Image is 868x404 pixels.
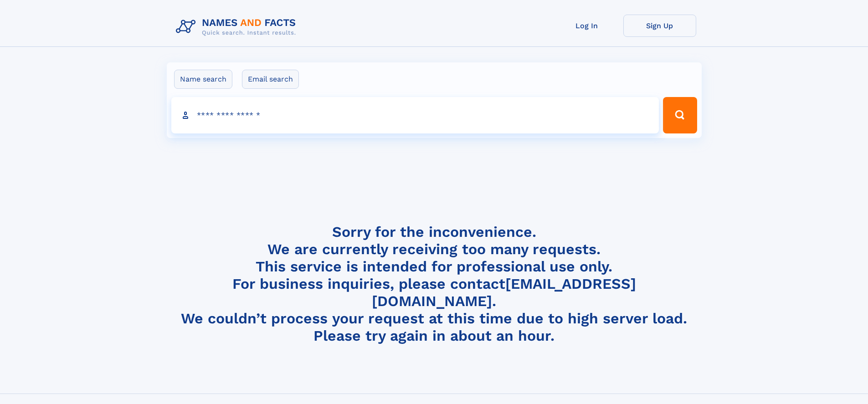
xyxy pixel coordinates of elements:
[550,15,623,37] a: Log In
[372,275,636,310] a: [EMAIL_ADDRESS][DOMAIN_NAME]
[242,70,299,89] label: Email search
[171,97,659,133] input: search input
[172,223,696,345] h4: Sorry for the inconvenience. We are currently receiving too many requests. This service is intend...
[174,70,232,89] label: Name search
[663,97,697,133] button: Search Button
[172,15,303,39] img: Logo Names and Facts
[623,15,696,37] a: Sign Up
